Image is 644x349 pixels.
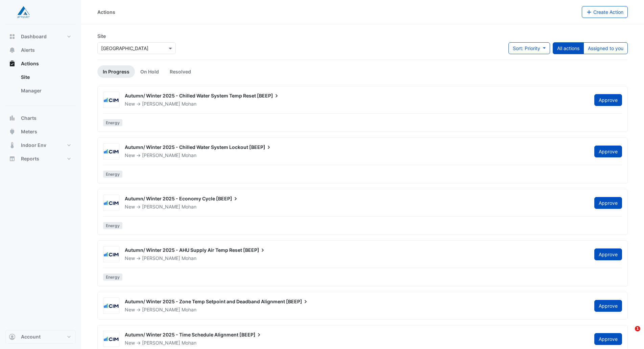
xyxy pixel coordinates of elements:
span: -> [136,307,141,312]
span: New [125,204,135,210]
span: Dashboard [21,33,47,40]
span: [BEEP] [249,144,272,151]
span: -> [136,152,141,158]
span: Approve [599,97,618,103]
span: Indoor Env [21,142,46,149]
span: [BEEP] [257,92,280,99]
button: Approve [594,248,622,260]
app-icon: Indoor Env [9,142,16,149]
button: Dashboard [5,30,76,43]
span: Mohan [182,203,196,210]
span: Energy [103,274,122,281]
span: -> [136,255,141,261]
img: CIM [103,200,119,206]
span: Approve [599,303,618,309]
span: [PERSON_NAME] [142,340,180,346]
span: -> [136,204,141,210]
span: Mohan [182,152,196,159]
span: -> [136,101,141,107]
span: Meters [21,128,37,135]
span: [BEEP] [286,298,309,305]
button: Alerts [5,43,76,57]
span: Mohan [182,101,196,107]
span: Energy [103,171,122,178]
span: New [125,307,135,312]
span: Sort: Priority [513,45,540,51]
label: Site [97,32,106,40]
img: CIM [103,97,119,104]
span: Autumn/ Winter 2025 - Zone Temp Setpoint and Deadband Alignment [125,299,285,304]
span: 1 [635,326,640,331]
span: Approve [599,252,618,257]
span: Alerts [21,47,35,53]
button: Reports [5,152,76,166]
span: [PERSON_NAME] [142,307,180,312]
app-icon: Actions [9,60,16,67]
span: Mohan [182,340,196,346]
img: Company Logo [8,5,39,19]
span: [PERSON_NAME] [142,255,180,261]
a: Manager [16,84,76,97]
span: Mohan [182,255,196,262]
button: Indoor Env [5,138,76,152]
span: [BEEP] [216,195,239,202]
button: Approve [594,146,622,157]
span: Approve [599,149,618,154]
button: Approve [594,94,622,106]
div: Actions [5,70,76,100]
a: Site [16,70,76,84]
button: Approve [594,300,622,312]
button: All actions [553,42,584,54]
span: [PERSON_NAME] [142,204,180,210]
span: [PERSON_NAME] [142,152,180,158]
span: Autumn/ Winter 2025 - Chilled Water System Temp Reset [125,93,256,99]
app-icon: Charts [9,115,16,122]
span: Autumn/ Winter 2025 - Time Schedule Alignment [125,332,238,337]
span: [PERSON_NAME] [142,101,180,107]
app-icon: Dashboard [9,33,16,40]
button: Approve [594,333,622,345]
button: Actions [5,57,76,70]
img: CIM [103,148,119,155]
span: Approve [599,200,618,206]
button: Charts [5,111,76,125]
span: Autumn/ Winter 2025 - AHU Supply Air Temp Reset [125,247,242,253]
span: [BEEP] [243,247,266,254]
span: Autumn/ Winter 2025 - Chilled Water System Lockout [125,144,248,150]
span: Account [21,333,41,340]
a: On Hold [135,65,164,78]
span: Approve [599,336,618,342]
span: New [125,255,135,261]
button: Assigned to you [583,42,628,54]
a: Resolved [164,65,196,78]
span: New [125,340,135,346]
button: Approve [594,197,622,209]
button: Account [5,330,76,344]
app-icon: Reports [9,155,16,162]
span: Actions [21,60,39,67]
span: [BEEP] [239,331,262,338]
button: Sort: Priority [508,42,550,54]
img: CIM [103,336,119,343]
span: New [125,152,135,158]
span: Mohan [182,306,196,313]
span: Energy [103,119,122,126]
button: Create Action [582,6,628,18]
span: Energy [103,222,122,229]
span: Autumn/ Winter 2025 - Economy Cycle [125,196,215,201]
button: Meters [5,125,76,138]
span: New [125,101,135,107]
span: Create Action [593,9,623,15]
a: In Progress [97,65,135,78]
img: CIM [103,303,119,309]
span: Charts [21,115,37,122]
app-icon: Alerts [9,47,16,53]
span: -> [136,340,141,346]
app-icon: Meters [9,128,16,135]
img: CIM [103,251,119,258]
div: Actions [97,8,115,16]
iframe: Intercom live chat [621,326,637,342]
span: Reports [21,155,39,162]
